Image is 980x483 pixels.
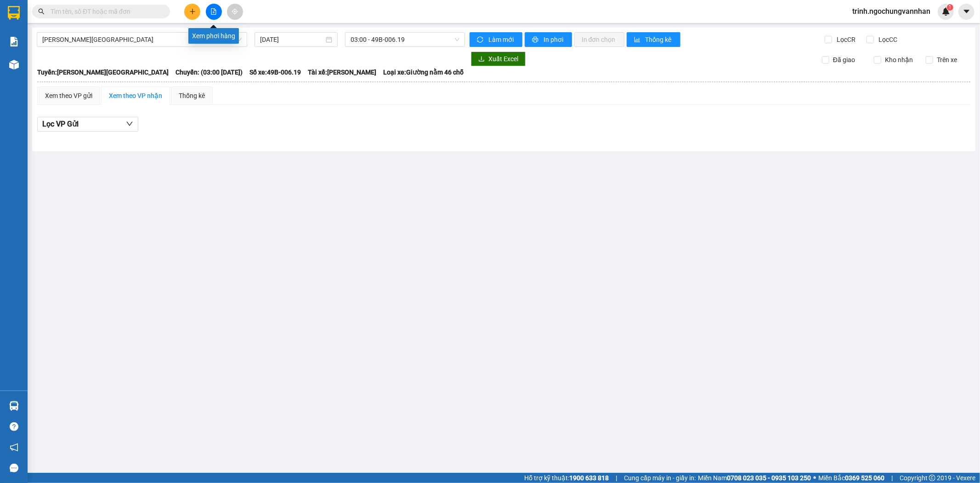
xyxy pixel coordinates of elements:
span: Đã giao [829,55,859,65]
span: trinh.ngochungvannhan [845,6,938,17]
span: Làm mới [488,34,515,45]
strong: 0369 525 060 [845,474,884,482]
span: Trên xe [933,55,961,65]
span: Tài xế: [PERSON_NAME] [308,67,376,77]
span: printer [532,36,540,44]
img: icon-new-feature [942,7,950,16]
span: Lọc VP Gửi [42,118,79,130]
span: Thống kê [646,34,673,45]
div: Xem theo VP gửi [45,91,92,101]
button: bar-chartThống kê [627,32,680,47]
input: Tìm tên, số ĐT hoặc mã đơn [51,6,159,17]
span: Chuyến: (03:00 [DATE]) [176,67,243,77]
span: plus [189,8,196,15]
button: syncLàm mới [470,32,522,47]
span: aim [232,8,238,15]
strong: 1900 633 818 [569,474,609,482]
button: In đơn chọn [574,32,624,47]
span: Loại xe: Giường nằm 46 chỗ [383,67,464,77]
span: search [38,8,45,15]
span: Cung cấp máy in - giấy in: [624,473,696,483]
span: Lọc CC [875,34,899,45]
span: 03:00 - 49B-006.19 [351,33,459,46]
span: Miền Bắc [818,473,884,483]
span: Hải Dương - Lâm Đồng [42,33,242,46]
img: logo-vxr [8,6,20,20]
span: Lọc CR [833,34,857,45]
strong: 0708 023 035 - 0935 103 250 [727,474,811,482]
img: warehouse-icon [9,60,19,69]
span: caret-down [963,7,971,16]
span: 1 [948,4,952,11]
div: Thống kê [179,91,205,101]
span: ⚪️ [813,476,816,480]
span: down [126,120,133,127]
input: 13/09/2025 [260,34,324,45]
img: solution-icon [9,37,19,46]
span: Số xe: 49B-006.19 [249,67,301,77]
span: Hỗ trợ kỹ thuật: [524,473,609,483]
span: In phơi [544,34,565,45]
span: Kho nhận [881,55,917,65]
button: plus [184,4,200,20]
button: Lọc VP Gửi [37,117,138,132]
span: file-add [210,8,217,15]
span: question-circle [10,422,18,431]
sup: 1 [947,4,953,11]
button: downloadXuất Excel [471,52,526,66]
button: aim [227,4,243,20]
span: message [10,464,18,472]
div: Xem phơi hàng [188,28,239,44]
span: copyright [929,475,935,481]
img: warehouse-icon [9,401,19,411]
button: file-add [206,4,222,20]
b: Tuyến: [PERSON_NAME][GEOGRAPHIC_DATA] [37,69,169,76]
span: | [891,473,893,483]
button: printerIn phơi [525,32,572,47]
span: notification [10,443,18,452]
span: bar-chart [634,36,642,44]
span: sync [477,36,485,44]
div: Xem theo VP nhận [109,91,162,101]
button: caret-down [958,4,974,20]
span: | [616,473,617,483]
span: Miền Nam [698,473,811,483]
